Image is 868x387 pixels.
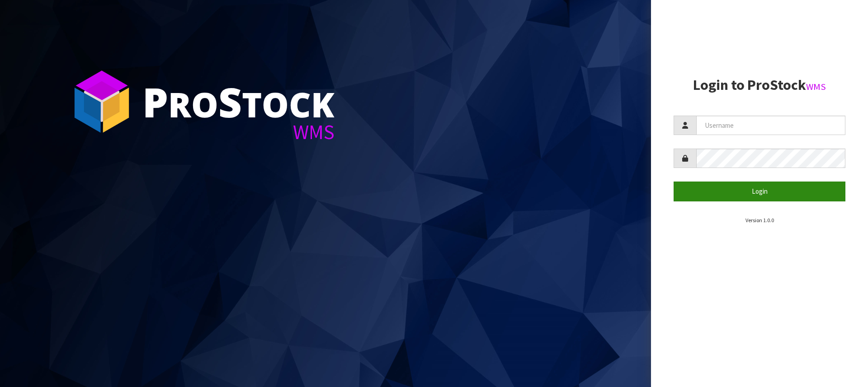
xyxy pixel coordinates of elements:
h2: Login to ProStock [674,77,845,93]
small: WMS [806,81,826,93]
img: ProStock Cube [68,68,136,135]
span: S [218,74,242,129]
small: Version 1.0.0 [745,217,774,224]
div: ro tock [142,81,335,122]
div: WMS [142,122,335,142]
button: Login [674,182,845,201]
span: P [142,74,168,129]
input: Username [696,116,845,135]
